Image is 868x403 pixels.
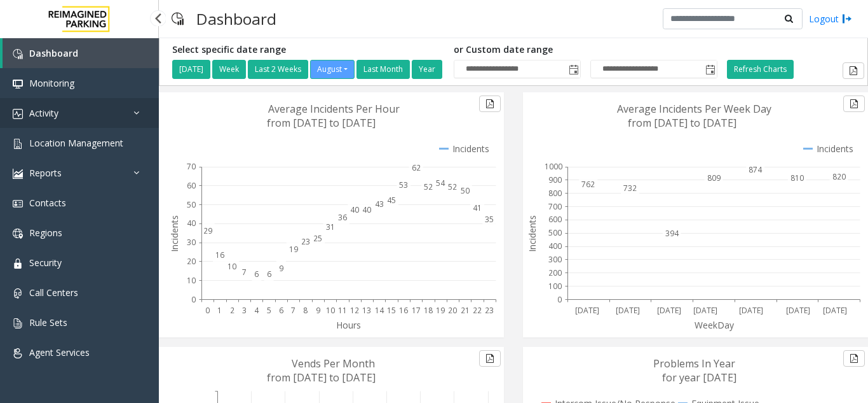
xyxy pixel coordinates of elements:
span: Rule Sets [29,316,67,329]
text: 25 [313,233,322,244]
text: 31 [326,222,335,232]
img: 'icon' [13,49,23,59]
a: Logout [809,12,852,25]
img: 'icon' [13,348,23,358]
text: Problems In Year [653,357,735,371]
img: 'icon' [13,229,23,239]
text: 200 [548,267,562,278]
text: 762 [581,179,595,190]
text: 809 [707,173,721,183]
img: 'icon' [13,199,23,209]
text: 11 [338,305,347,316]
span: Monitoring [29,77,74,89]
span: Regions [29,227,62,239]
img: 'icon' [13,79,23,89]
text: 600 [548,214,562,225]
text: 500 [548,227,562,238]
text: 394 [665,228,679,239]
span: Reports [29,167,62,179]
text: 40 [350,204,359,215]
button: Year [412,60,442,79]
text: 52 [448,181,457,192]
text: Incidents [168,215,180,252]
text: 16 [399,305,408,316]
text: from [DATE] to [DATE] [267,371,376,385]
text: 52 [424,181,433,192]
text: 10 [326,305,335,316]
text: 35 [485,214,494,225]
text: [DATE] [786,305,810,316]
span: Security [29,257,62,269]
a: Dashboard [3,38,159,68]
text: 820 [832,171,846,182]
text: [DATE] [823,305,847,316]
button: Export to pdf [479,95,501,112]
text: for year [DATE] [662,371,736,385]
text: 13 [362,305,371,316]
text: 50 [461,185,470,196]
text: 15 [387,305,396,316]
text: 20 [187,256,196,267]
img: 'icon' [13,139,23,149]
text: 62 [412,162,421,173]
text: 6 [267,269,271,279]
text: 5 [267,305,271,316]
text: 19 [436,305,445,316]
span: Toggle popup [566,60,580,78]
span: Activity [29,107,58,119]
text: 40 [187,218,196,229]
text: 300 [548,254,562,265]
text: 20 [448,305,457,316]
img: 'icon' [13,288,23,299]
text: from [DATE] to [DATE] [628,116,736,130]
text: 10 [227,261,236,272]
text: 8 [303,305,308,316]
text: 6 [254,269,259,279]
text: 900 [548,174,562,185]
text: 53 [399,180,408,190]
button: Export to pdf [843,350,865,367]
text: 7 [291,305,295,316]
text: 18 [424,305,433,316]
text: 70 [187,161,196,172]
text: 0 [205,305,210,316]
text: Average Incidents Per Hour [268,102,400,116]
text: 36 [338,212,347,223]
button: Last 2 Weeks [248,60,308,79]
text: 1 [217,305,222,316]
text: 17 [412,305,421,316]
text: 10 [187,275,196,286]
text: 732 [623,183,637,194]
h5: or Custom date range [454,45,717,55]
button: Export to pdf [843,62,864,79]
text: [DATE] [693,305,717,316]
span: Contacts [29,197,66,209]
img: logout [842,12,852,25]
text: [DATE] [739,305,763,316]
text: 3 [242,305,247,316]
text: 50 [187,199,196,210]
text: 9 [316,305,320,316]
img: 'icon' [13,169,23,179]
text: 40 [362,204,371,215]
text: Vends Per Month [292,357,375,371]
button: Last Month [356,60,410,79]
text: 6 [279,305,283,316]
button: Export to pdf [843,95,865,112]
text: 60 [187,180,196,191]
text: 874 [749,164,763,175]
text: [DATE] [616,305,640,316]
img: pageIcon [172,3,184,34]
text: 0 [557,294,562,305]
button: Week [212,60,246,79]
text: 2 [230,305,234,316]
text: 41 [473,202,482,213]
button: Refresh Charts [727,60,794,79]
text: 800 [548,188,562,199]
text: 700 [548,201,562,212]
text: 54 [436,178,445,188]
text: 100 [548,281,562,292]
text: 7 [242,267,247,278]
span: Call Centers [29,286,78,299]
h5: Select specific date range [172,45,444,55]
